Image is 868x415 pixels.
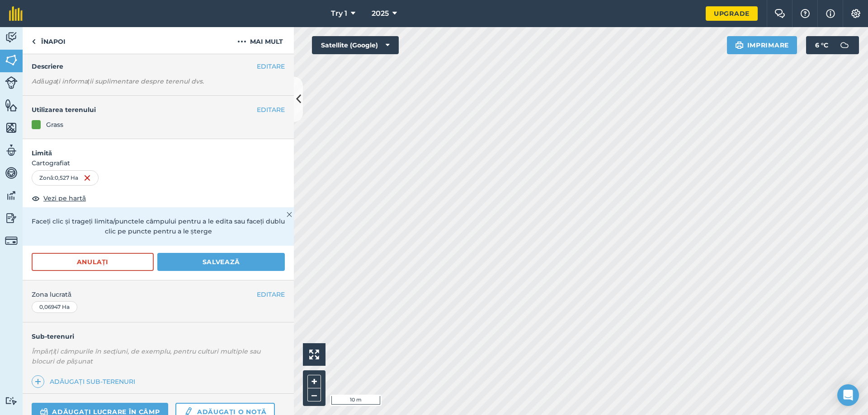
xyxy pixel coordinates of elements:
[706,6,758,21] a: Upgrade
[257,289,285,299] button: EDITARE
[35,376,41,387] img: svg+xml;base64,PHN2ZyB4bWxucz0iaHR0cDovL3d3dy53My5vcmcvMjAwMC9zdmciIHdpZHRoPSIxNCIgaGVpZ2h0PSIyNC...
[287,209,292,220] img: svg+xml;base64,PHN2ZyB4bWxucz0iaHR0cDovL3d3dy53My5vcmcvMjAwMC9zdmciIHdpZHRoPSIyMiIgaGVpZ2h0PSIzMC...
[84,173,91,183] img: svg+xml;base64,PHN2ZyB4bWxucz0iaHR0cDovL3d3dy53My5vcmcvMjAwMC9zdmciIHdpZHRoPSIxNiIgaGVpZ2h0PSIyNC...
[835,36,854,54] img: svg+xml;base64,PD94bWwgdmVyc2lvbj0iMS4wIiBlbmNvZGluZz0idXRmLTgiPz4KPCEtLSBHZW5lcmF0b3I6IEFkb2JlIE...
[5,396,18,405] img: svg+xml;base64,PD94bWwgdmVyc2lvbj0iMS4wIiBlbmNvZGluZz0idXRmLTgiPz4KPCEtLSBHZW5lcmF0b3I6IEFkb2JlIE...
[372,8,389,19] span: 2025
[32,375,139,388] a: Adăugați sub-terenuri
[32,253,154,271] button: Anulați
[23,139,294,158] h4: Limită
[5,98,18,112] img: svg+xml;base64,PHN2ZyB4bWxucz0iaHR0cDovL3d3dy53My5vcmcvMjAwMC9zdmciIHdpZHRoPSI1NiIgaGVpZ2h0PSI2MC...
[32,289,285,299] span: Zona lucrată
[5,211,18,225] img: svg+xml;base64,PD94bWwgdmVyc2lvbj0iMS4wIiBlbmNvZGluZz0idXRmLTgiPz4KPCEtLSBHZW5lcmF0b3I6IEFkb2JlIE...
[5,189,18,202] img: svg+xml;base64,PD94bWwgdmVyc2lvbj0iMS4wIiBlbmNvZGluZz0idXRmLTgiPz4KPCEtLSBHZW5lcmF0b3I6IEFkb2JlIE...
[32,193,86,204] button: Vezi pe hartă
[237,36,246,47] img: svg+xml;base64,PHN2ZyB4bWxucz0iaHR0cDovL3d3dy53My5vcmcvMjAwMC9zdmciIHdpZHRoPSIyMCIgaGVpZ2h0PSIyNC...
[46,120,63,130] div: Grass
[32,193,40,204] img: svg+xml;base64,PHN2ZyB4bWxucz0iaHR0cDovL3d3dy53My5vcmcvMjAwMC9zdmciIHdpZHRoPSIxOCIgaGVpZ2h0PSIyNC...
[5,166,18,180] img: svg+xml;base64,PD94bWwgdmVyc2lvbj0iMS4wIiBlbmNvZGluZz0idXRmLTgiPz4KPCEtLSBHZW5lcmF0b3I6IEFkb2JlIE...
[850,9,861,18] img: A cog icon
[5,234,18,247] img: svg+xml;base64,PD94bWwgdmVyc2lvbj0iMS4wIiBlbmNvZGluZz0idXRmLTgiPz4KPCEtLSBHZW5lcmF0b3I6IEFkb2JlIE...
[815,36,828,54] span: 6 ° C
[32,347,260,365] em: Împărțiți câmpurile în secțiuni, de exemplu, pentru culturi multiple sau blocuri de pășunat
[23,27,75,54] a: Înapoi
[32,61,285,71] h4: Descriere
[32,301,77,313] div: 0,06947 Ha
[157,253,285,271] button: Salvează
[32,170,99,186] div: Zonă : 0,527 Ha
[5,121,18,135] img: svg+xml;base64,PHN2ZyB4bWxucz0iaHR0cDovL3d3dy53My5vcmcvMjAwMC9zdmciIHdpZHRoPSI1NiIgaGVpZ2h0PSI2MC...
[32,216,285,237] p: Faceți clic și trageți limita/punctele câmpului pentru a le edita sau faceți dublu clic pe puncte...
[5,53,18,67] img: svg+xml;base64,PHN2ZyB4bWxucz0iaHR0cDovL3d3dy53My5vcmcvMjAwMC9zdmciIHdpZHRoPSI1NiIgaGVpZ2h0PSI2MC...
[226,27,294,54] button: Mai mult
[806,36,859,54] button: 6 °C
[331,8,347,19] span: Try 1
[837,384,859,406] div: Open Intercom Messenger
[800,9,811,18] img: A question mark icon
[9,6,23,21] img: fieldmargin Logo
[307,388,321,401] button: –
[257,105,285,115] button: EDITARE
[32,77,204,85] em: Adăugați informații suplimentare despre terenul dvs.
[5,76,18,89] img: svg+xml;base64,PD94bWwgdmVyc2lvbj0iMS4wIiBlbmNvZGluZz0idXRmLTgiPz4KPCEtLSBHZW5lcmF0b3I6IEFkb2JlIE...
[23,158,294,168] span: Cartografiat
[23,331,294,341] h4: Sub-terenuri
[32,105,257,115] h4: Utilizarea terenului
[826,8,835,19] img: svg+xml;base64,PHN2ZyB4bWxucz0iaHR0cDovL3d3dy53My5vcmcvMjAwMC9zdmciIHdpZHRoPSIxNyIgaGVpZ2h0PSIxNy...
[5,31,18,44] img: svg+xml;base64,PD94bWwgdmVyc2lvbj0iMS4wIiBlbmNvZGluZz0idXRmLTgiPz4KPCEtLSBHZW5lcmF0b3I6IEFkb2JlIE...
[32,36,36,47] img: svg+xml;base64,PHN2ZyB4bWxucz0iaHR0cDovL3d3dy53My5vcmcvMjAwMC9zdmciIHdpZHRoPSI5IiBoZWlnaHQ9IjI0Ii...
[774,9,785,18] img: Two speech bubbles overlapping with the left bubble in the forefront
[257,61,285,71] button: EDITARE
[312,36,399,54] button: Satellite (Google)
[727,36,797,54] button: Imprimare
[735,40,744,51] img: svg+xml;base64,PHN2ZyB4bWxucz0iaHR0cDovL3d3dy53My5vcmcvMjAwMC9zdmciIHdpZHRoPSIxOSIgaGVpZ2h0PSIyNC...
[309,350,319,359] img: Four arrows, one pointing top left, one top right, one bottom right and the last bottom left
[307,375,321,388] button: +
[43,193,86,203] span: Vezi pe hartă
[5,144,18,157] img: svg+xml;base64,PD94bWwgdmVyc2lvbj0iMS4wIiBlbmNvZGluZz0idXRmLTgiPz4KPCEtLSBHZW5lcmF0b3I6IEFkb2JlIE...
